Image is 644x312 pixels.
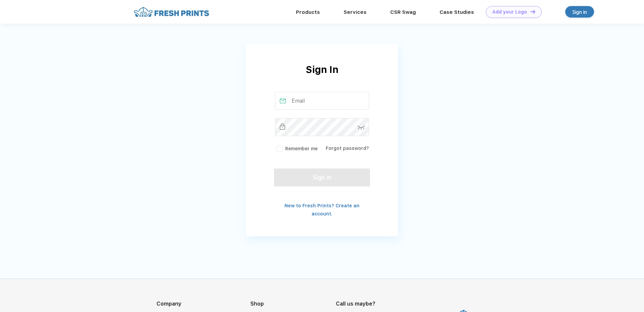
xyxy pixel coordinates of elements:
div: Sign In [246,62,398,92]
div: Shop [250,300,336,308]
div: Sign in [572,8,587,16]
div: Call us maybe? [336,300,387,308]
img: password_inactive.svg [280,124,285,130]
a: Services [344,9,367,15]
img: fo%20logo%202.webp [132,6,211,18]
a: Forgot password? [326,146,369,151]
a: Sign in [565,6,594,18]
img: DT [530,10,535,14]
label: Remember me [275,145,318,152]
a: Products [296,9,320,15]
div: Company [156,300,250,308]
a: New to Fresh Prints? Create an account. [284,203,360,216]
div: Add your Logo [492,9,527,15]
button: Sign in [274,168,370,186]
img: email_active.svg [280,99,286,103]
a: CSR Swag [390,9,416,15]
img: password-icon.svg [358,126,365,130]
input: Email [275,92,369,110]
